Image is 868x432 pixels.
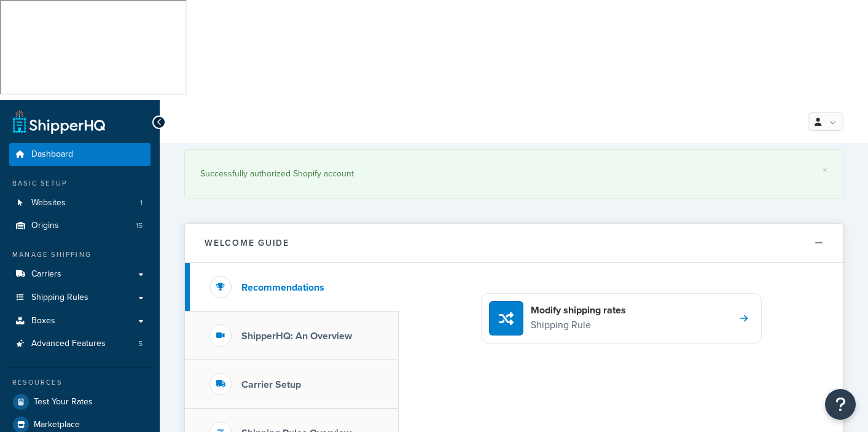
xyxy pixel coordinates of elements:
[825,389,856,420] button: Open Resource Center
[140,198,143,208] span: 1
[34,420,80,430] span: Marketplace
[9,178,151,189] div: Basic Setup
[9,263,151,286] a: Carriers
[31,269,61,280] span: Carriers
[9,249,151,260] div: Manage Shipping
[531,317,626,333] p: Shipping Rule
[31,198,66,208] span: Websites
[31,221,59,231] span: Origins
[9,310,151,332] a: Boxes
[9,391,151,413] a: Test Your Rates
[9,192,151,214] li: Websites
[241,331,352,342] h3: ShipperHQ: An Overview
[241,379,301,390] h3: Carrier Setup
[9,214,151,237] a: Origins15
[9,214,151,237] li: Origins
[9,143,151,166] a: Dashboard
[31,339,106,349] span: Advanced Features
[205,238,289,248] h2: Welcome Guide
[138,339,143,349] span: 5
[136,221,143,231] span: 15
[9,192,151,214] a: Websites1
[531,304,626,317] h4: Modify shipping rates
[31,149,73,160] span: Dashboard
[9,286,151,309] a: Shipping Rules
[823,165,827,175] a: ×
[34,397,93,407] span: Test Your Rates
[185,224,843,263] button: Welcome Guide
[200,165,827,183] div: Successfully authorized Shopify account
[9,332,151,355] a: Advanced Features5
[31,316,55,326] span: Boxes
[9,332,151,355] li: Advanced Features
[9,377,151,388] div: Resources
[31,293,88,303] span: Shipping Rules
[241,282,324,293] h3: Recommendations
